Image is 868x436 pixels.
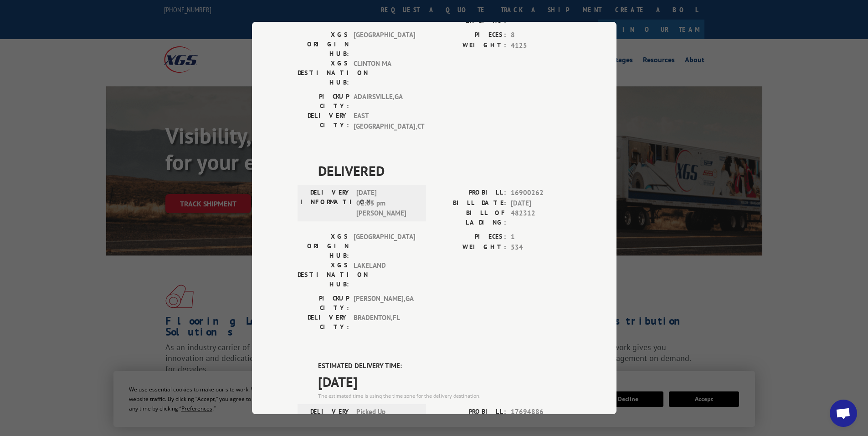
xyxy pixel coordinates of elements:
[511,6,571,25] span: 482312
[354,30,415,59] span: [GEOGRAPHIC_DATA]
[298,59,349,87] label: XGS DESTINATION HUB:
[300,407,352,426] label: DELIVERY INFORMATION:
[354,92,415,111] span: ADAIRSVILLE , GA
[354,232,415,261] span: [GEOGRAPHIC_DATA]
[511,188,571,198] span: 16900262
[354,59,415,87] span: CLINTON MA
[434,40,506,51] label: WEIGHT:
[300,188,352,219] label: DELIVERY INFORMATION:
[318,371,571,392] span: [DATE]
[511,232,571,242] span: 1
[434,188,506,198] label: PROBILL:
[434,30,506,40] label: PIECES:
[434,232,506,242] label: PIECES:
[354,261,415,289] span: LAKELAND
[511,242,571,253] span: 534
[434,6,506,25] label: BILL OF LADING:
[511,407,571,417] span: 17694886
[298,261,349,289] label: XGS DESTINATION HUB:
[318,392,571,400] div: The estimated time is using the time zone for the delivery destination.
[434,407,506,417] label: PROBILL:
[354,294,415,313] span: [PERSON_NAME] , GA
[511,40,571,51] span: 4125
[298,294,349,313] label: PICKUP CITY:
[298,111,349,131] label: DELIVERY CITY:
[830,400,857,427] div: Open chat
[434,198,506,209] label: BILL DATE:
[354,313,415,332] span: BRADENTON , FL
[434,208,506,227] label: BILL OF LADING:
[356,188,418,219] span: [DATE] 02:05 pm [PERSON_NAME]
[298,30,349,59] label: XGS ORIGIN HUB:
[298,232,349,261] label: XGS ORIGIN HUB:
[354,111,415,131] span: EAST [GEOGRAPHIC_DATA] , CT
[511,30,571,40] span: 8
[298,313,349,332] label: DELIVERY CITY:
[356,407,418,426] span: Picked Up
[434,242,506,253] label: WEIGHT:
[511,198,571,209] span: [DATE]
[318,160,571,181] span: DELIVERED
[298,92,349,111] label: PICKUP CITY:
[511,208,571,227] span: 482312
[318,361,571,371] label: ESTIMATED DELIVERY TIME:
